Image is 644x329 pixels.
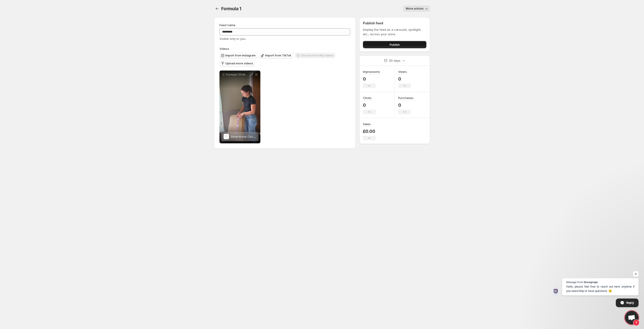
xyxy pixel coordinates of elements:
[390,42,400,47] span: Publish
[225,54,256,57] span: Import from Instagram
[225,62,253,65] span: Upload more videos
[214,5,220,12] button: Settings
[363,122,371,126] h3: Sales
[406,7,424,10] span: More actions
[224,134,229,139] img: Silverstone Circuit | Formula 1 Race Circuit | Poster
[219,37,246,40] span: Visible only to you.
[259,53,293,58] button: Import from TikTok
[219,71,260,143] div: Formula 1 Print - Silverstone ugcSilverstone Circuit | Formula 1 Race Circuit | PosterSilverstone...
[363,129,376,134] p: £0.00
[265,54,291,57] span: Import from TikTok
[363,69,380,74] h3: Impressions
[625,311,639,324] div: Open chat
[363,27,426,36] p: Display the feed as a carousel, spotlight, etc., across your store.
[226,73,249,76] p: Formula 1 Print - Silverstone ugc
[398,69,407,74] h3: Views
[219,61,255,66] button: Upload more videos
[219,23,235,27] span: Feed name
[626,299,634,307] span: Reply
[363,21,426,25] h2: Publish feed
[363,76,380,82] p: 0
[633,319,639,326] span: 1
[566,284,634,293] span: Hello, please feel free to reach out here anytime if you need help or have questions. 😊
[389,58,400,63] p: 30 days
[403,5,430,12] button: More actions
[221,6,241,11] span: Formula 1
[219,47,229,51] span: Videos
[398,102,413,108] p: 0
[398,96,413,100] h3: Purchases
[363,41,426,48] button: Publish
[363,102,376,108] p: 0
[363,96,372,100] h3: Clicks
[566,281,583,283] span: Message from
[219,53,257,58] button: Import from Instagram
[231,135,304,138] span: Silverstone Circuit | Formula 1 Race Circuit | Poster
[398,76,411,82] p: 0
[584,281,598,283] span: Storeprops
